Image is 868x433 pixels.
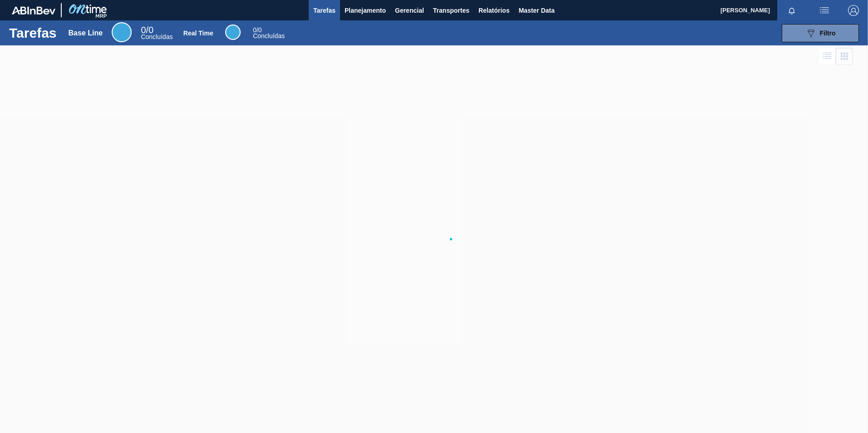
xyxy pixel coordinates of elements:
div: Real Time [225,25,241,40]
span: Concluídas [141,33,173,40]
img: userActions [819,5,830,16]
div: Base Line [141,26,173,40]
div: Real Time [253,27,285,39]
span: Master Data [518,5,554,16]
span: Gerencial [395,5,424,16]
button: Notificações [777,4,806,17]
span: Planejamento [345,5,386,16]
span: 0 [141,25,146,35]
span: Relatórios [478,5,509,16]
button: Filtro [782,24,859,42]
span: / 0 [253,26,261,34]
div: Base Line [69,29,103,37]
div: Base Line [112,22,132,42]
div: Real Time [183,30,213,37]
span: / 0 [141,25,153,35]
span: Tarefas [313,5,335,16]
span: Filtro [820,30,836,37]
span: Concluídas [253,32,285,39]
h1: Tarefas [9,28,57,38]
img: Logout [848,5,859,16]
span: 0 [253,26,256,34]
span: Transportes [433,5,469,16]
img: TNhmsLtSVTkK8tSr43FrP2fwEKptu5GPRR3wAAAABJRU5ErkJggg== [12,6,55,15]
